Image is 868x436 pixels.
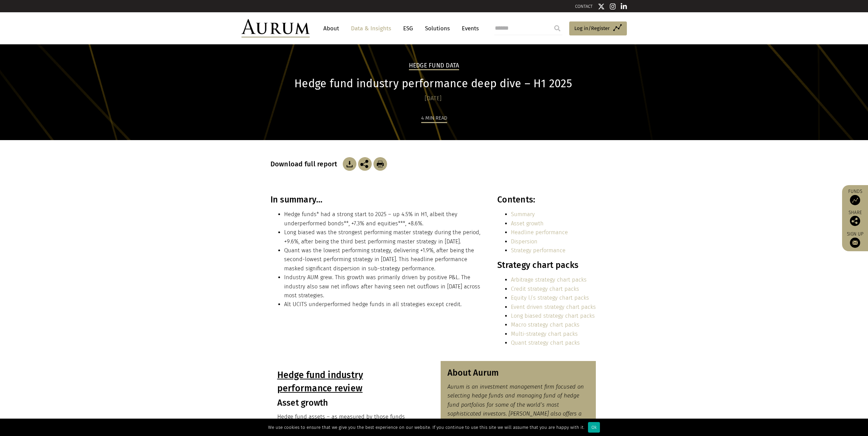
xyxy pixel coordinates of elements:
a: Events [458,22,479,35]
a: Credit strategy chart packs [511,286,579,292]
a: CONTACT [575,4,593,9]
a: ESG [400,22,416,35]
a: Solutions [422,22,453,35]
h3: About Aurum [447,368,589,378]
img: Twitter icon [598,3,605,10]
a: Sign up [845,231,865,248]
em: Aurum is an investment management firm focused on selecting hedge funds and managing fund of hedg... [447,384,584,426]
img: Sign up to our newsletter [850,238,860,248]
a: Headline performance [511,229,568,236]
div: [DATE] [270,94,596,103]
input: Submit [550,21,564,35]
img: Download Article [343,157,356,171]
img: Share this post [850,216,860,226]
a: Long biased strategy chart packs [511,313,595,319]
div: Ok [588,422,600,433]
a: About [320,22,342,35]
a: Data & Insights [348,22,395,35]
li: Quant was the lowest performing strategy, delivering +1.9%, after being the second-lowest perform... [284,246,483,273]
h2: Hedge Fund Data [409,62,459,70]
a: Summary [511,211,535,217]
img: Download Article [373,157,387,171]
a: Quant strategy chart packs [511,340,580,346]
a: Multi-strategy chart packs [511,331,578,337]
h3: Download full report [270,160,341,168]
img: Linkedin icon [621,3,627,10]
a: Funds [845,189,865,205]
a: Strategy performance [511,247,565,254]
a: Event driven strategy chart packs [511,304,596,310]
a: Dispersion [511,238,538,245]
li: Hedge funds* had a strong start to 2025 – up 4.5% in H1, albeit they underperformed bonds**, +7.3... [284,210,483,228]
h3: Asset growth [277,398,419,408]
a: Log in/Register [569,21,627,36]
h3: Strategy chart packs [497,260,596,270]
img: Aurum [241,19,310,37]
h3: Contents: [497,195,596,205]
a: Equity l/s strategy chart packs [511,295,589,301]
h1: Hedge fund industry performance deep dive – H1 2025 [270,77,596,90]
div: 4 min read [421,114,447,123]
a: Asset growth [511,220,544,227]
img: Share this post [358,157,372,171]
li: Alt UCITS underperformed hedge funds in all strategies except credit. [284,300,483,309]
span: Log in/Register [574,24,610,32]
a: Macro strategy chart packs [511,321,579,328]
img: Instagram icon [610,3,616,10]
li: Industry AUM grew. This growth was primarily driven by positive P&L. The industry also saw net in... [284,273,483,300]
a: Arbitrage strategy chart packs [511,276,587,283]
li: Long biased was the strongest performing master strategy during the period, +9.6%, after being th... [284,228,483,246]
u: Hedge fund industry performance review [277,370,363,394]
h3: In summary… [270,195,483,205]
img: Access Funds [850,195,860,205]
div: Share [845,210,865,226]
